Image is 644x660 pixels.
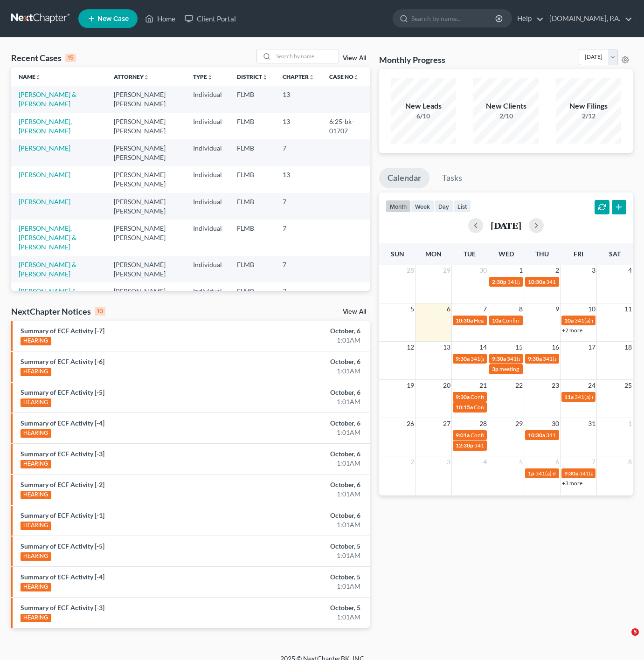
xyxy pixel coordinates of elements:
td: [PERSON_NAME] [PERSON_NAME] [106,86,186,112]
div: 15 [65,54,76,62]
td: [PERSON_NAME] [PERSON_NAME] [106,220,186,255]
span: 7 [591,456,596,467]
div: 1:01AM [254,397,361,406]
td: FLMB [229,113,275,139]
a: [PERSON_NAME] & [PERSON_NAME] [19,90,76,108]
td: [PERSON_NAME] [PERSON_NAME] [106,193,186,220]
td: 13 [275,166,322,193]
td: FLMB [229,193,275,220]
td: Individual [186,86,229,112]
span: 10:30a [456,317,473,324]
span: 18 [623,342,633,353]
div: 1:01AM [254,489,361,499]
a: View All [343,309,366,315]
a: Client Portal [180,10,241,27]
div: HEARING [21,614,51,622]
span: 29 [514,418,524,429]
input: Search by name... [411,10,497,27]
span: 4 [627,265,633,276]
div: HEARING [21,337,51,345]
td: FLMB [229,139,275,166]
div: HEARING [21,522,51,530]
span: 4 [482,456,488,467]
span: 24 [587,380,596,391]
span: 6 [446,303,451,315]
button: list [453,200,471,213]
div: NextChapter Notices [11,306,105,317]
span: 9 [554,303,560,315]
div: 2/12 [556,111,621,121]
a: Summary of ECF Activity [-4] [21,573,104,581]
span: 5 [518,456,524,467]
span: 9:30a [564,470,578,477]
a: Attorneyunfold_more [114,73,149,80]
span: 10a [564,317,574,324]
span: Fri [574,250,583,258]
span: 10:30a [528,278,545,285]
span: 31 [587,418,596,429]
div: October, 6 [254,449,361,459]
div: 1:01AM [254,336,361,345]
span: 10:15a [456,404,473,411]
span: 9:30a [456,355,470,362]
button: day [434,200,453,213]
td: 13 [275,86,322,112]
span: 6 [554,456,560,467]
span: 30 [551,418,560,429]
a: [DOMAIN_NAME], P.A. [545,10,632,27]
span: 1p [528,470,534,477]
div: 10 [95,307,105,316]
div: HEARING [21,552,51,561]
td: 7 [275,282,322,309]
div: HEARING [21,399,51,407]
td: [PERSON_NAME] [PERSON_NAME] [106,282,186,309]
span: 8 [627,456,633,467]
a: +2 more [562,327,582,334]
span: 13 [442,342,451,353]
td: FLMB [229,256,275,282]
div: 1:01AM [254,520,361,529]
a: [PERSON_NAME] & [PERSON_NAME] [19,261,76,278]
span: Confirmation Hearing [474,404,527,411]
span: 9:30a [528,355,542,362]
div: October, 5 [254,603,361,612]
div: HEARING [21,460,51,468]
td: Individual [186,166,229,193]
div: October, 6 [254,326,361,336]
i: unfold_more [35,75,41,80]
span: Wed [499,250,514,258]
span: 21 [478,380,488,391]
span: Confirmation hearing [471,393,523,400]
span: 341(a) meeting [471,355,507,362]
a: View All [343,55,366,62]
a: [PERSON_NAME] [19,171,70,179]
a: Home [140,10,180,27]
div: 1:01AM [254,366,361,376]
span: Sun [391,250,404,258]
span: 341(a) meeting [575,317,611,324]
a: Summary of ECF Activity [-3] [21,604,104,612]
div: 1:01AM [254,612,361,622]
td: Individual [186,193,229,220]
span: 2 [409,456,415,467]
a: Summary of ECF Activity [-5] [21,388,104,396]
td: 7 [275,256,322,282]
div: October, 5 [254,572,361,582]
span: 14 [478,342,488,353]
span: 11 [623,303,633,315]
span: 341(a) meeting [474,442,511,449]
span: 7 [482,303,488,315]
span: 10:30a [528,432,545,439]
span: New Case [97,15,129,22]
button: month [386,200,411,213]
span: 341(a) meeting [575,393,611,400]
span: 3p [492,365,499,372]
span: 5 [409,303,415,315]
div: October, 5 [254,542,361,551]
td: 7 [275,220,322,255]
td: Individual [186,282,229,309]
span: 9:30a [456,393,470,400]
span: 341(a) meeting [579,470,616,477]
span: 341(a) meeting [546,278,583,285]
span: 28 [478,418,488,429]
